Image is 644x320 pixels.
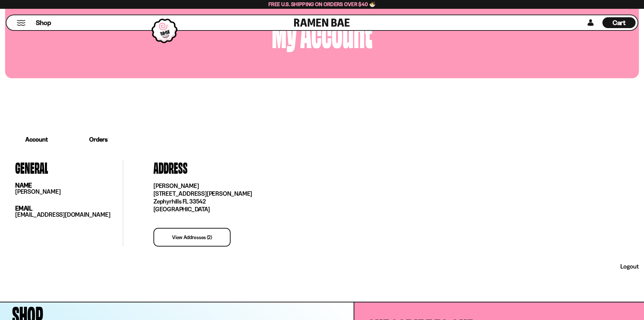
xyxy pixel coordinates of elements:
h2: my account [10,17,634,48]
span: Free U.S. Shipping on Orders over $40 🍜 [268,1,376,7]
span: Shop [36,18,51,27]
strong: name [15,182,32,189]
span: Cart [613,19,626,27]
a: Account [5,130,68,149]
h3: general [15,159,123,174]
a: Orders [68,129,128,150]
p: [EMAIL_ADDRESS][DOMAIN_NAME] [15,212,123,218]
a: Shop [36,17,51,28]
a: view addresses (2) [153,228,231,247]
p: [PERSON_NAME] [STREET_ADDRESS][PERSON_NAME] Zephyrhills FL 33542 [GEOGRAPHIC_DATA] [153,182,629,213]
p: [PERSON_NAME] [15,189,123,195]
a: logout [620,263,639,270]
button: Mobile Menu Trigger [17,20,26,26]
h3: address [153,159,629,174]
strong: email [15,205,32,212]
div: Cart [602,15,636,30]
